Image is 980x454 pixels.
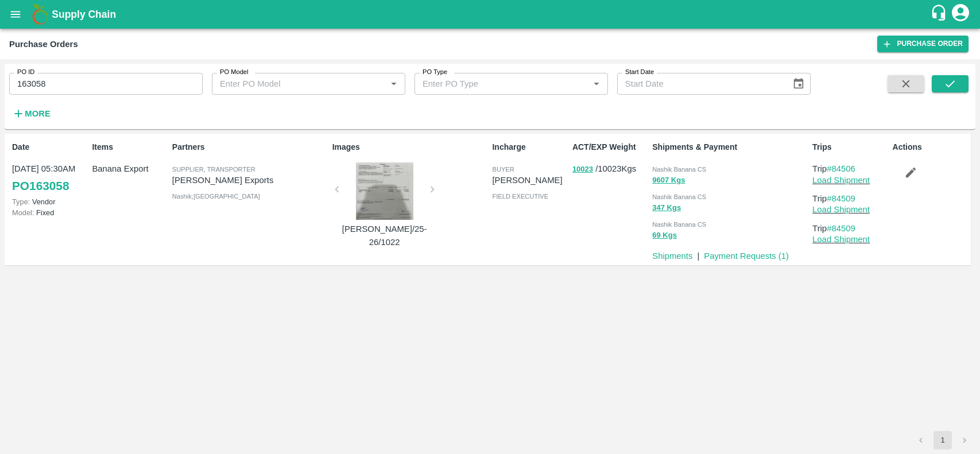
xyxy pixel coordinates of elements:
[572,163,593,176] button: 10023
[12,207,87,218] p: Fixed
[52,6,930,22] a: Supply Chain
[812,162,888,175] p: Trip
[332,141,488,153] p: Images
[12,208,34,217] span: Model:
[652,166,706,173] span: Nashik Banana CS
[652,174,685,187] button: 9607 Kgs
[423,68,447,77] label: PO Type
[572,141,648,153] p: ACT/EXP Weight
[625,68,654,77] label: Start Date
[812,235,870,244] a: Load Shipment
[172,174,328,187] p: [PERSON_NAME] Exports
[25,109,51,118] strong: More
[589,76,604,91] button: Open
[788,73,809,95] button: Choose date
[92,162,167,175] p: Banana Export
[950,2,971,26] div: account of current user
[9,104,53,123] button: More
[492,141,567,153] p: Incharge
[827,164,855,173] a: #84506
[12,196,87,207] p: Vendor
[893,141,968,153] p: Actions
[827,194,855,203] a: #84509
[492,166,514,173] span: buyer
[812,222,888,235] p: Trip
[652,193,706,200] span: Nashik Banana CS
[2,1,29,28] button: open drawer
[12,176,69,196] a: PO163058
[704,251,789,261] a: Payment Requests (1)
[342,223,428,249] p: [PERSON_NAME]/25-26/1022
[386,76,401,91] button: Open
[617,73,783,95] input: Start Date
[220,68,249,77] label: PO Model
[930,4,950,25] div: customer-support
[652,251,692,261] a: Shipments
[652,141,808,153] p: Shipments & Payment
[692,245,699,262] div: |
[17,68,34,77] label: PO ID
[172,166,255,173] span: Supplier, Transporter
[92,141,167,153] p: Items
[652,221,706,228] span: Nashik Banana CS
[827,224,855,233] a: #84509
[933,431,952,449] button: page 1
[29,3,52,26] img: logo
[877,36,969,52] a: Purchase Order
[172,193,260,200] span: Nashik , [GEOGRAPHIC_DATA]
[9,73,203,95] input: Enter PO ID
[812,192,888,205] p: Trip
[418,76,571,91] input: Enter PO Type
[812,205,870,214] a: Load Shipment
[492,174,567,187] p: [PERSON_NAME]
[492,193,548,200] span: field executive
[52,9,116,20] b: Supply Chain
[9,37,78,52] div: Purchase Orders
[572,162,648,176] p: / 10023 Kgs
[812,176,870,185] a: Load Shipment
[910,431,975,449] nav: pagination navigation
[652,229,677,242] button: 69 Kgs
[652,201,681,215] button: 347 Kgs
[812,141,888,153] p: Trips
[12,197,30,206] span: Type:
[12,141,87,153] p: Date
[215,76,368,91] input: Enter PO Model
[12,162,87,175] p: [DATE] 05:30AM
[172,141,328,153] p: Partners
